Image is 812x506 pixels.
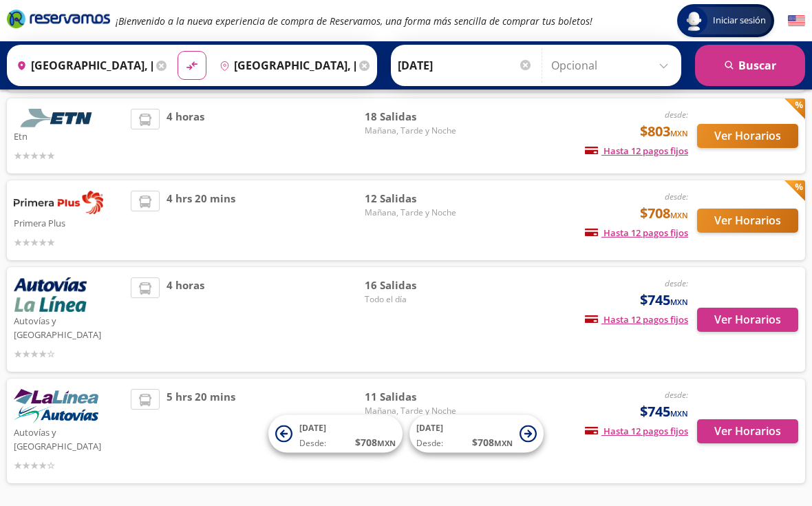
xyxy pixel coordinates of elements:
small: MXN [670,297,688,307]
em: desde: [665,191,688,202]
span: Mañana, Tarde y Noche [365,207,461,219]
p: Etn [14,127,124,144]
button: Ver Horarios [697,124,798,148]
button: Ver Horarios [697,419,798,443]
small: MXN [670,210,688,220]
span: 4 horas [167,277,204,361]
span: Hasta 12 pagos fijos [585,313,688,326]
span: 4 hrs 20 mins [167,191,235,250]
em: ¡Bienvenido a la nueva experiencia de compra de Reservamos, una forma más sencilla de comprar tus... [116,14,592,28]
span: 11 Salidas [365,389,461,405]
span: 18 Salidas [365,109,461,125]
span: $ 708 [472,435,513,450]
span: Hasta 12 pagos fijos [585,145,688,157]
input: Elegir Fecha [398,48,533,83]
button: [DATE]Desde:$708MXN [268,415,403,453]
span: $ 708 [355,435,396,450]
input: Opcional [551,48,674,83]
span: $708 [640,203,688,224]
p: Primera Plus [14,214,124,231]
small: MXN [670,128,688,138]
small: MXN [377,438,396,448]
i: Brand Logo [7,8,110,29]
span: 5 hrs 20 mins [167,389,235,473]
small: MXN [494,438,513,448]
input: Buscar Origen [11,48,153,83]
a: Brand Logo [7,8,110,33]
span: $745 [640,290,688,310]
span: Todo el día [365,293,461,306]
input: Buscar Destino [214,48,356,83]
span: 16 Salidas [365,277,461,293]
span: Desde: [416,437,443,450]
span: $803 [640,121,688,142]
em: desde: [665,389,688,401]
button: Buscar [695,45,805,86]
button: [DATE]Desde:$708MXN [409,415,544,453]
span: Mañana, Tarde y Noche [365,405,461,417]
img: Etn [14,109,103,127]
small: MXN [670,408,688,419]
p: Autovías y [GEOGRAPHIC_DATA] [14,423,124,453]
img: Primera Plus [14,191,103,214]
button: Ver Horarios [697,209,798,233]
span: [DATE] [416,422,443,434]
span: 12 Salidas [365,191,461,207]
span: Hasta 12 pagos fijos [585,226,688,239]
img: Autovías y La Línea [14,277,87,312]
span: Mañana, Tarde y Noche [365,125,461,137]
em: desde: [665,109,688,120]
button: Ver Horarios [697,308,798,332]
span: Iniciar sesión [707,14,771,28]
p: Autovías y [GEOGRAPHIC_DATA] [14,312,124,341]
span: Hasta 12 pagos fijos [585,425,688,437]
span: Desde: [299,437,326,450]
span: [DATE] [299,422,326,434]
span: 4 horas [167,109,204,163]
img: Autovías y La Línea [14,389,98,423]
span: $745 [640,401,688,422]
em: desde: [665,277,688,289]
button: English [788,12,805,30]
